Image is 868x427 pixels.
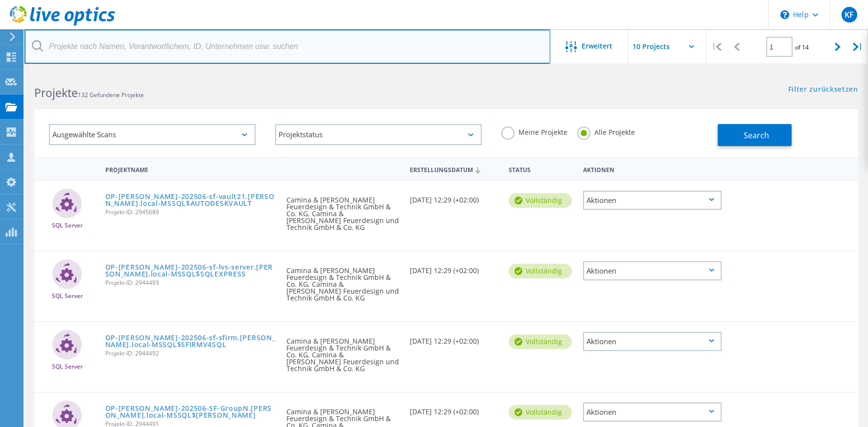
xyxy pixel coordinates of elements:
[509,193,572,208] div: vollständig
[845,11,854,19] span: KF
[49,124,256,145] div: Ausgewählte Scans
[405,251,504,284] div: [DATE] 12:29 (+02:00)
[282,181,405,241] div: Camina & [PERSON_NAME] Feuerdesign & Technik GmbH & Co. KG, Camina & [PERSON_NAME] Feuerdesign un...
[583,332,722,351] div: Aktionen
[744,130,769,141] span: Search
[105,264,277,277] a: OP-[PERSON_NAME]-202506-sf-lvs-server.[PERSON_NAME].local-MSSQL$SQLEXPRESS
[282,322,405,382] div: Camina & [PERSON_NAME] Feuerdesign & Technik GmbH & Co. KG, Camina & [PERSON_NAME] Feuerdesign un...
[405,160,504,178] div: Erstellungsdatum
[105,405,277,419] a: OP-[PERSON_NAME]-202506-SF-GroupN.[PERSON_NAME].local-MSSQL$[PERSON_NAME]
[105,193,277,207] a: OP-[PERSON_NAME]-202506-sf-vault21.[PERSON_NAME].local-MSSQL$AUTODESKVAULT
[52,364,83,370] span: SQL Server
[405,393,504,425] div: [DATE] 12:29 (+02:00)
[788,86,858,94] a: Filter zurücksetzen
[848,29,868,64] div: |
[105,351,277,356] span: Projekt-ID: 2944492
[706,29,727,64] div: |
[504,160,578,178] div: Status
[795,43,809,51] span: of 14
[105,209,277,215] span: Projekt-ID: 2945689
[34,85,78,100] b: Projekte
[405,181,504,213] div: [DATE] 12:29 (+02:00)
[577,126,635,136] label: Alle Projekte
[105,421,277,427] span: Projekt-ID: 2944491
[509,405,572,420] div: vollständig
[105,280,277,286] span: Projekt-ID: 2944493
[718,124,792,146] button: Search
[24,29,550,64] input: Projekte nach Namen, Verantwortlichem, ID, Unternehmen usw. suchen
[501,126,567,136] label: Meine Projekte
[582,43,612,50] span: Erweitert
[105,334,277,348] a: OP-[PERSON_NAME]-202506-sf-sfirm.[PERSON_NAME].local-MSSQL$SFIRMV4SQL
[52,293,83,299] span: SQL Server
[583,261,722,280] div: Aktionen
[282,251,405,311] div: Camina & [PERSON_NAME] Feuerdesign & Technik GmbH & Co. KG, Camina & [PERSON_NAME] Feuerdesign un...
[780,10,789,19] svg: \n
[100,160,282,178] div: Projektname
[509,334,572,349] div: vollständig
[583,191,722,210] div: Aktionen
[78,91,144,99] span: 132 Gefundene Projekte
[583,402,722,422] div: Aktionen
[10,21,115,27] a: Live Optics Dashboard
[405,322,504,354] div: [DATE] 12:29 (+02:00)
[275,124,482,145] div: Projektstatus
[578,160,727,178] div: Aktionen
[509,264,572,278] div: vollständig
[52,223,83,228] span: SQL Server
